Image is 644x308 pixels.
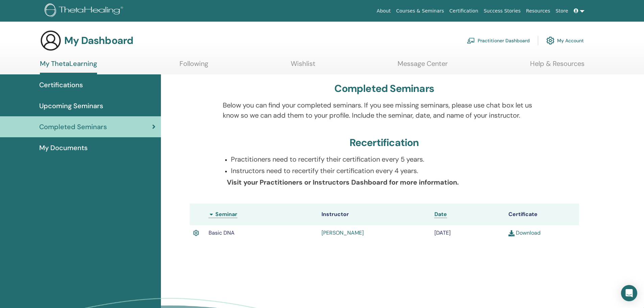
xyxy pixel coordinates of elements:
[39,80,83,90] span: Certifications
[39,122,107,132] span: Completed Seminars
[40,60,97,74] a: My ThetaLearning
[434,211,447,218] span: Date
[508,229,541,236] a: Download
[39,101,103,111] span: Upcoming Seminars
[223,100,546,120] p: Below you can find your completed seminars. If you see missing seminars, please use chat box let ...
[481,5,523,17] a: Success Stories
[467,33,530,48] a: Practitioner Dashboard
[321,229,364,236] a: [PERSON_NAME]
[431,225,505,241] td: [DATE]
[231,166,546,176] p: Instructors need to recertify their certification every 4 years.
[621,285,637,301] div: Open Intercom Messenger
[467,38,475,44] img: chalkboard-teacher.svg
[530,60,585,73] a: Help & Resources
[447,5,481,17] a: Certification
[374,5,393,17] a: About
[553,5,571,17] a: Store
[64,34,133,47] h3: My Dashboard
[508,230,515,236] img: download.svg
[45,3,125,19] img: logo.png
[209,229,235,236] span: Basic DNA
[231,154,546,164] p: Practitioners need to recertify their certification every 5 years.
[291,60,315,73] a: Wishlist
[227,178,459,187] b: Visit your Practitioners or Instructors Dashboard for more information.
[523,5,553,17] a: Resources
[398,60,448,73] a: Message Center
[546,35,554,46] img: cog.svg
[505,204,579,225] th: Certificate
[193,229,199,237] img: Active Certificate
[546,33,584,48] a: My Account
[350,137,419,149] h3: Recertification
[393,5,447,17] a: Courses & Seminars
[180,60,208,73] a: Following
[39,143,88,153] span: My Documents
[334,82,434,95] h3: Completed Seminars
[434,211,447,218] a: Date
[318,204,431,225] th: Instructor
[40,30,62,51] img: generic-user-icon.jpg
